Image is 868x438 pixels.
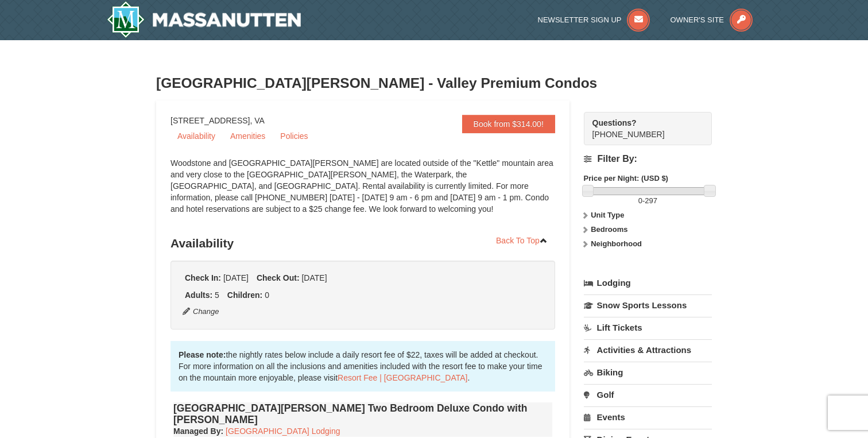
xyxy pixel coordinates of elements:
[584,195,712,207] label: -
[338,373,467,382] a: Resort Fee | [GEOGRAPHIC_DATA]
[179,350,226,359] strong: Please note:
[185,290,212,300] strong: Adults:
[301,273,327,282] span: [DATE]
[227,290,262,300] strong: Children:
[538,15,622,24] span: Newsletter Sign Up
[265,290,269,300] span: 0
[462,115,555,133] a: Book from $314.00!
[182,305,220,318] button: Change
[584,317,712,338] a: Lift Tickets
[584,294,712,316] a: Snow Sports Lessons
[591,225,627,234] strong: Bedrooms
[173,402,552,425] h4: [GEOGRAPHIC_DATA][PERSON_NAME] Two Bedroom Deluxe Condo with [PERSON_NAME]
[489,232,555,249] a: Back To Top
[538,15,650,24] a: Newsletter Sign Up
[584,362,712,383] a: Biking
[223,273,249,282] span: [DATE]
[173,427,223,436] strong: :
[638,196,642,205] span: 0
[156,72,712,95] h3: [GEOGRAPHIC_DATA][PERSON_NAME] - Valley Premium Condos
[591,211,624,219] strong: Unit Type
[170,232,555,255] h3: Availability
[592,117,691,139] span: [PHONE_NUMBER]
[273,127,315,145] a: Policies
[645,196,657,205] span: 297
[671,15,724,24] span: Owner's Site
[584,174,668,183] strong: Price per Night: (USD $)
[584,406,712,428] a: Events
[107,1,301,38] img: Massanutten Resort Logo
[223,127,272,145] a: Amenities
[107,1,301,38] a: Massanutten Resort
[226,427,340,436] a: [GEOGRAPHIC_DATA] Lodging
[173,427,220,436] span: Managed By
[584,339,712,361] a: Activities & Attractions
[170,341,555,392] div: the nightly rates below include a daily resort fee of $22, taxes will be added at checkout. For m...
[584,384,712,405] a: Golf
[584,154,712,164] h4: Filter By:
[257,273,300,282] strong: Check Out:
[170,127,222,145] a: Availability
[592,118,637,127] strong: Questions?
[170,157,555,226] div: Woodstone and [GEOGRAPHIC_DATA][PERSON_NAME] are located outside of the "Kettle" mountain area an...
[591,239,642,248] strong: Neighborhood
[215,290,219,300] span: 5
[584,273,712,293] a: Lodging
[185,273,221,282] strong: Check In:
[671,15,753,24] a: Owner's Site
